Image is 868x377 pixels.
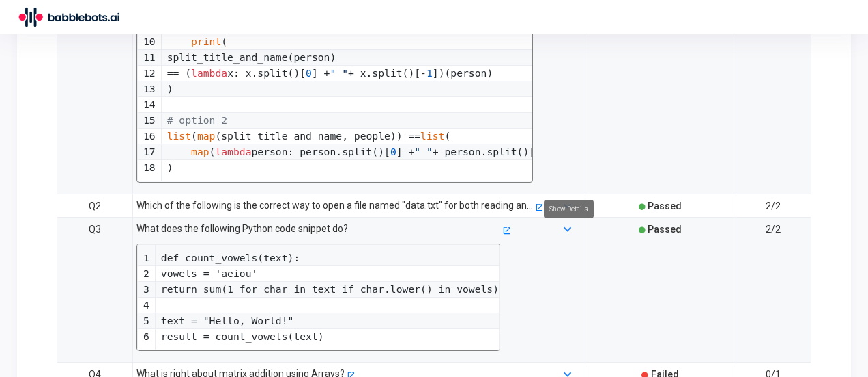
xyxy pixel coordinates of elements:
td: return sum(1 for char in text if char.lower() in vowels) [155,281,499,297]
td: result = count_vowels(text) [155,328,499,350]
img: logo [17,3,119,31]
span: " " [330,67,348,79]
span: Passed [648,224,682,235]
td: def count_vowels(text): [155,244,499,265]
span: print [191,36,221,47]
td: ) [161,160,613,181]
span: map [191,146,209,157]
td: Q3 [57,218,133,363]
span: list [420,130,444,142]
td: vowels = 'aeiou' [155,265,499,281]
td: split_title_and_name(person) [161,50,613,66]
td: text = "Hello, World!" [155,313,499,328]
td: ( person: person.split()[ ] + + person.split()[- ], people) [161,144,613,160]
span: 0 [306,67,312,79]
td: ( (split_title_and_name, people)) == ( [161,129,613,144]
span: lambda [191,67,227,79]
span: 2/2 [766,200,781,211]
td: ) [161,81,613,97]
span: map [197,130,216,142]
span: Passed [648,200,682,211]
td: == ( x: x.split()[ ] + + x.split()[- ])(person) [161,66,613,81]
p: Which of the following is the correct way to open a file named "data.txt" for both reading and wr... [136,198,533,213]
mat-icon: open_in_new [502,227,510,235]
span: 1 [426,67,433,79]
span: 0 [390,146,396,157]
span: # option 2 [167,114,227,126]
p: What does the following Python code snippet do? [136,222,500,236]
span: lambda [215,146,251,157]
div: Show Details [544,200,594,218]
span: 2/2 [766,224,781,235]
span: list [167,130,191,142]
td: Q2 [57,194,133,218]
span: " " [414,146,433,157]
td: ( [161,34,613,50]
